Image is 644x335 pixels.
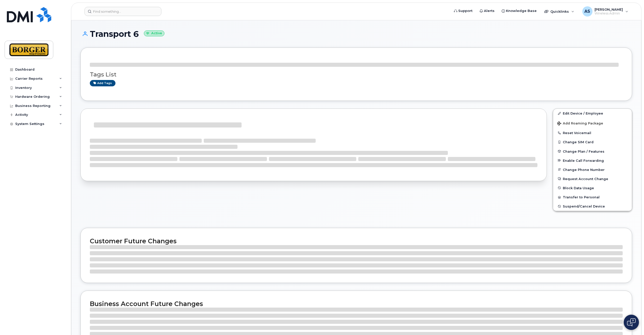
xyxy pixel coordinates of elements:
[80,29,632,38] h1: Transport 6
[553,183,632,193] button: Block Data Usage
[553,193,632,202] button: Transfer to Personal
[557,121,603,126] span: Add Roaming Package
[553,137,632,147] button: Change SIM Card
[553,156,632,165] button: Enable Call Forwarding
[563,149,604,153] span: Change Plan / Features
[553,128,632,137] button: Reset Voicemail
[90,80,115,86] a: Add tags
[144,30,164,36] small: Active
[563,158,604,162] span: Enable Call Forwarding
[627,318,636,326] img: Open chat
[553,174,632,183] button: Request Account Change
[553,118,632,128] button: Add Roaming Package
[553,165,632,174] button: Change Phone Number
[563,204,605,208] span: Suspend/Cancel Device
[553,202,632,211] button: Suspend/Cancel Device
[553,147,632,156] button: Change Plan / Features
[90,300,623,308] h2: Business Account Future Changes
[90,71,623,78] h3: Tags List
[553,109,632,118] a: Edit Device / Employee
[90,237,623,245] h2: Customer Future Changes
